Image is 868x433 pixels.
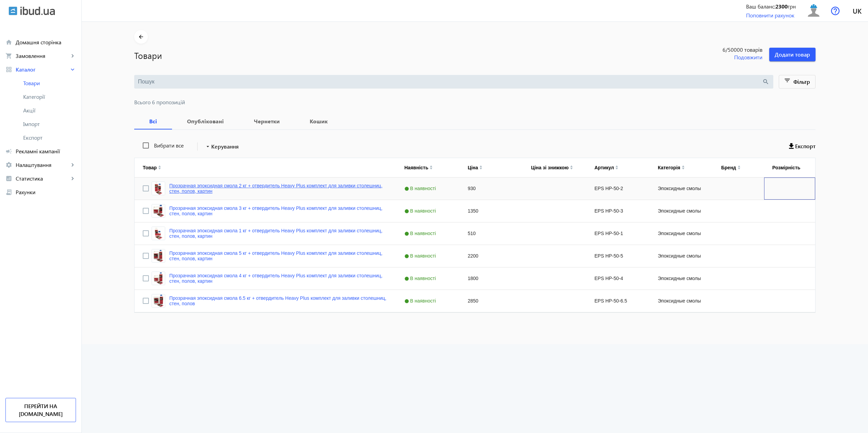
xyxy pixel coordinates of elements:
div: Эпоксидные смолы [650,290,713,312]
b: Кошик [303,119,335,124]
img: arrow-down.svg [682,168,685,170]
div: Бренд [721,165,736,170]
img: arrow-down.svg [570,168,573,170]
a: Перейти на [DOMAIN_NAME] [5,398,76,422]
span: uk [853,6,862,15]
div: 510 [460,222,523,245]
mat-icon: analytics [5,175,12,182]
div: 2200 [460,245,523,267]
button: Керування [202,140,242,153]
div: Ціна зі знижкою [531,165,569,170]
span: Категорії [23,93,76,100]
img: arrow-up.svg [158,165,161,167]
div: Наявність [404,165,428,170]
span: Замовлення [16,52,69,59]
span: Акції [23,107,76,114]
b: Чернетки [247,119,286,124]
img: arrow-down.svg [158,168,161,170]
div: EPS HP-50-3 [586,200,650,222]
div: Эпоксидные смолы [650,200,713,222]
button: Фільтр [779,75,816,89]
span: 6 [694,46,762,53]
div: Ціна [468,165,478,170]
a: Прозрачная эпоксидная смола 3 кг + отвердитель Heavy Plus комплект для заливки столешниц, стен, п... [169,205,388,216]
mat-icon: keyboard_arrow_right [69,66,76,73]
mat-icon: campaign [5,148,12,155]
img: help.svg [831,6,840,15]
a: Прозрачная эпоксидная смола 2 кг + отвердитель Heavy Plus комплект для заливки столешниц, стен, п... [169,183,388,194]
h1: Товари [134,49,687,61]
button: Додати товар [769,48,816,61]
div: Press SPACE to select this row. [135,290,815,312]
span: Експорт [795,142,816,150]
a: Прозрачная эпоксидная смола 4 кг + отвердитель Heavy Plus комплект для заливки столешниц, стен, п... [169,273,388,284]
div: Press SPACE to select this row. [135,177,815,200]
div: EPS HP-50-4 [586,267,650,290]
div: 930 [460,177,523,200]
input: Пошук [138,78,762,86]
mat-icon: arrow_back [137,33,145,41]
b: 2300 [775,3,788,10]
div: Press SPACE to select this row. [135,267,815,290]
div: EPS HP-50-5 [586,245,650,267]
mat-icon: shopping_cart [5,52,12,59]
img: arrow-down.svg [615,168,618,170]
div: Press SPACE to select this row. [135,200,815,222]
div: Артикул [594,165,614,170]
span: Каталог [16,66,69,73]
div: Розмірність [772,165,800,170]
span: В наявності [404,231,438,236]
img: arrow-up.svg [682,165,685,167]
div: Категорія [658,165,680,170]
a: Прозрачная эпоксидная смола 1 кг + отвердитель Heavy Plus комплект для заливки столешниц, стен, п... [169,228,388,239]
mat-icon: keyboard_arrow_right [69,175,76,182]
span: Налаштування [16,161,69,168]
img: arrow-down.svg [738,168,741,170]
span: В наявності [404,276,438,281]
mat-icon: grid_view [5,66,12,73]
span: В наявності [404,208,438,214]
div: EPS HP-50-6.5 [586,290,650,312]
mat-icon: keyboard_arrow_right [69,161,76,168]
a: Поповнити рахунок [746,12,794,19]
img: arrow-down.svg [430,168,433,170]
div: Press SPACE to select this row. [135,245,815,267]
span: В наявності [404,298,438,304]
span: В наявності [404,253,438,259]
div: 1350 [460,200,523,222]
span: Рахунки [16,189,76,196]
img: user.svg [806,3,821,18]
span: Експорт [23,134,76,141]
img: ibud_text.svg [20,6,55,15]
div: Эпоксидные смолы [650,267,713,290]
span: Всього 6 пропозицій [134,99,816,105]
img: arrow-down.svg [479,168,482,170]
div: EPS HP-50-1 [586,222,650,245]
mat-icon: filter_list [783,77,792,87]
div: EPS HP-50-2 [586,177,650,200]
img: arrow-up.svg [615,165,618,167]
img: arrow-up.svg [570,165,573,167]
div: 2850 [460,290,523,312]
span: Домашня сторінка [16,39,76,46]
span: Товари [23,80,76,87]
img: arrow-up.svg [738,165,741,167]
div: Эпоксидные смолы [650,222,713,245]
b: Опубліковані [180,119,231,124]
div: Эпоксидные смолы [650,245,713,267]
span: Подовжити [734,53,762,61]
img: ibud.svg [9,6,17,15]
span: Фільтр [793,78,810,85]
span: /50000 товарів [726,46,762,53]
span: Додати товар [775,51,810,58]
a: Прозрачная эпоксидная смола 5 кг + отвердитель Heavy Plus комплект для заливки столешниц, стен, п... [169,250,388,261]
a: Прозрачная эпоксидная смола 6.5 кг + отвердитель Heavy Plus комплект для заливки столешниц, стен,... [169,295,388,306]
img: arrow-up.svg [479,165,482,167]
img: arrow-up.svg [430,165,433,167]
mat-icon: keyboard_arrow_right [69,52,76,59]
div: Ваш баланс: грн [746,3,796,10]
label: Вибрати все [153,143,184,148]
div: Эпоксидные смолы [650,177,713,200]
button: Експорт [789,140,816,153]
span: Статистика [16,175,69,182]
